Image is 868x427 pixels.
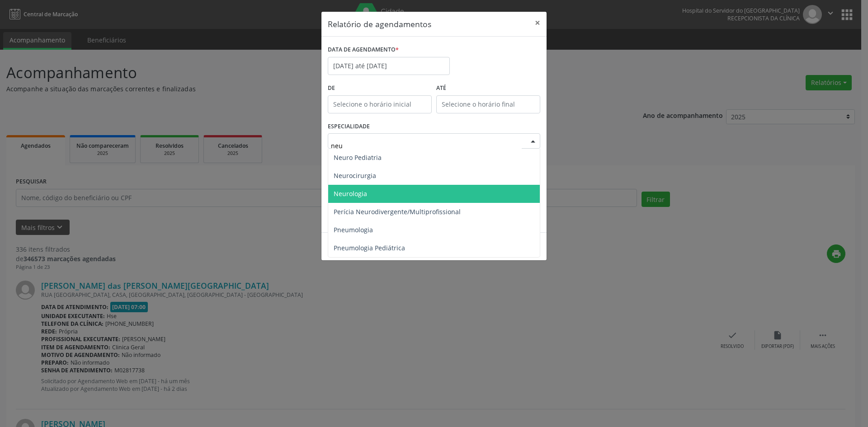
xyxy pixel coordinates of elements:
input: Selecione o horário inicial [328,95,432,113]
input: Seleciona uma especialidade [331,136,522,155]
span: Perícia Neurodivergente/Multiprofissional [334,207,461,216]
button: Close [528,12,547,34]
label: ATÉ [436,81,540,95]
span: Pneumologia [334,225,373,234]
span: Neuro Pediatria [334,153,382,162]
span: Neurologia [334,189,367,198]
h5: Relatório de agendamentos [328,18,431,30]
label: De [328,81,432,95]
label: DATA DE AGENDAMENTO [328,43,399,57]
input: Selecione uma data ou intervalo [328,57,450,75]
span: Neurocirurgia [334,171,376,180]
span: Pneumologia Pediátrica [334,244,405,252]
input: Selecione o horário final [436,95,540,113]
label: ESPECIALIDADE [328,120,370,134]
